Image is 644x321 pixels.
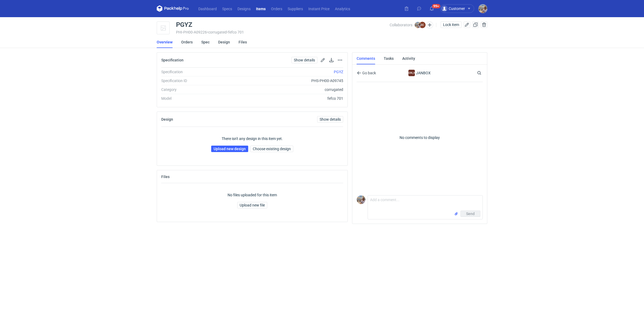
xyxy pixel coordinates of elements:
[211,146,248,152] a: Upload new design
[357,53,375,64] a: Comments
[239,36,247,48] a: Files
[161,87,234,92] div: Category
[240,203,265,207] span: Upload new file
[161,175,170,179] h2: Files
[268,5,285,12] a: Orders
[478,4,487,13] img: Michał Palasek
[357,195,365,204] img: Michał Palasek
[357,82,483,193] p: No comments to display
[157,36,173,48] a: Overview
[234,78,343,83] div: PHS-PH00-A09745
[157,5,189,12] svg: Packhelp Pro
[419,22,426,28] figcaption: SC
[415,22,421,28] img: Michał Palasek
[161,96,234,101] div: Model
[320,57,326,63] button: Edit spec
[440,4,478,13] button: Customer
[222,136,283,141] p: There isn't any design in this item yet.
[161,78,234,83] div: Specification ID
[253,147,291,151] span: Choose existing design
[441,5,465,12] div: Customer
[176,21,192,28] div: PGYZ
[402,53,415,64] a: Activity
[332,5,353,12] a: Analytics
[390,23,412,27] span: Collaborators
[408,70,415,76] figcaption: [PERSON_NAME]
[161,117,173,121] h2: Design
[337,57,343,63] button: Actions
[328,57,335,63] button: Download specification
[481,21,487,28] button: Delete item
[228,192,277,198] p: No files uploaded for this item
[291,57,317,63] a: Show details
[394,70,446,76] div: JANBOX
[207,30,227,34] span: • corrugated
[427,4,436,13] button: 99+
[237,202,267,208] button: Upload new file
[250,146,293,152] button: Choose existing design
[384,53,394,64] a: Tasks
[426,21,433,28] button: Edit collaborators
[176,30,390,34] div: PHI-PH00-A09226
[464,21,470,28] button: Edit item
[234,87,343,92] div: corrugated
[219,5,235,12] a: Specs
[334,70,343,74] a: PGYZ
[472,21,479,28] button: Duplicate Item
[408,70,415,76] div: JANBOX
[317,116,343,123] a: Show details
[161,69,234,75] div: Specification
[460,211,480,217] button: Send
[196,5,219,12] a: Dashboard
[227,30,244,34] span: • fefco 701
[466,212,475,216] span: Send
[285,5,306,12] a: Suppliers
[441,21,462,28] button: Lock item
[234,96,343,101] div: fefco 701
[253,5,268,12] a: Items
[443,23,459,27] span: Lock item
[306,5,332,12] a: Instant Price
[181,36,193,48] a: Orders
[361,71,376,75] span: Go back
[235,5,253,12] a: Designs
[476,70,493,76] input: Search
[161,58,184,62] h2: Specification
[201,36,210,48] a: Spec
[357,70,376,76] button: Go back
[218,36,230,48] a: Design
